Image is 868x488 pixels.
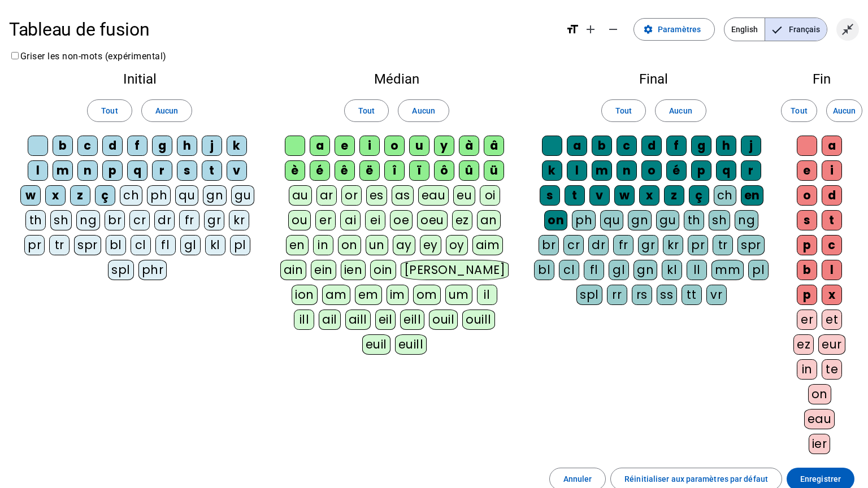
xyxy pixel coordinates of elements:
button: Tout [344,99,389,122]
button: Aucun [398,99,449,122]
span: English [724,18,765,41]
button: Augmenter la taille de la police [579,18,602,41]
mat-button-toggle-group: Language selection [724,18,827,41]
button: Paramètres [633,18,715,41]
button: Tout [87,99,132,122]
button: Tout [781,99,817,122]
mat-icon: settings [643,24,653,34]
span: Tout [358,104,375,117]
span: Aucun [833,104,856,117]
span: Aucun [669,104,692,117]
button: Aucun [141,99,192,122]
span: Paramètres [658,23,701,36]
mat-icon: close_fullscreen [841,23,854,36]
mat-icon: add [584,23,597,36]
span: Tout [615,104,632,117]
mat-icon: remove [606,23,620,36]
button: Aucun [655,99,706,122]
span: Annuler [563,472,592,486]
span: Réinitialiser aux paramètres par défaut [624,472,768,486]
span: Tout [791,104,807,117]
button: Aucun [826,99,862,122]
span: Aucun [155,104,178,117]
button: Quitter le plein écran [836,18,859,41]
button: Diminuer la taille de la police [602,18,624,41]
span: Aucun [412,104,435,117]
button: Tout [601,99,646,122]
span: Tout [101,104,118,117]
span: Français [765,18,827,41]
span: Enregistrer [800,472,841,486]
